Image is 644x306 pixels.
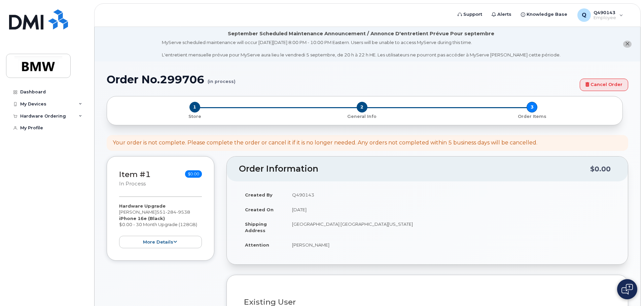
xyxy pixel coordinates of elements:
[119,181,146,187] small: in process
[286,187,616,202] td: Q490143
[119,203,202,248] div: [PERSON_NAME] $0.00 - 30 Month Upgrade (128GB)
[280,114,444,120] p: General Info
[208,74,236,84] small: (in process)
[156,209,190,215] span: 551
[286,237,616,252] td: [PERSON_NAME]
[357,102,367,113] span: 2
[286,217,616,237] td: [GEOGRAPHIC_DATA] [GEOGRAPHIC_DATA][US_STATE]
[166,209,176,215] span: 284
[119,203,166,209] strong: Hardware Upgrade
[162,39,561,58] div: MyServe scheduled maintenance will occur [DATE][DATE] 8:00 PM - 10:00 PM Eastern. Users will be u...
[277,113,447,120] a: 2 General Info
[176,209,190,215] span: 9538
[590,163,611,175] div: $0.00
[621,284,633,295] img: Open chat
[245,242,269,248] strong: Attention
[239,164,590,174] h2: Order Information
[113,139,537,147] div: Your order is not complete. Please complete the order or cancel it if it is no longer needed. Any...
[228,30,494,37] div: September Scheduled Maintenance Announcement / Annonce D'entretient Prévue Pour septembre
[245,192,273,198] strong: Created By
[119,236,202,248] button: more details
[115,114,274,120] p: Store
[189,102,200,113] span: 1
[185,170,202,178] span: $0.00
[580,79,628,91] a: Cancel Order
[245,221,267,233] strong: Shipping Address
[107,74,576,85] h1: Order No.299706
[623,41,632,48] button: close notification
[245,207,274,212] strong: Created On
[286,202,616,217] td: [DATE]
[112,113,277,120] a: 1 Store
[119,216,165,221] strong: iPhone 16e (Black)
[119,170,151,179] a: Item #1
